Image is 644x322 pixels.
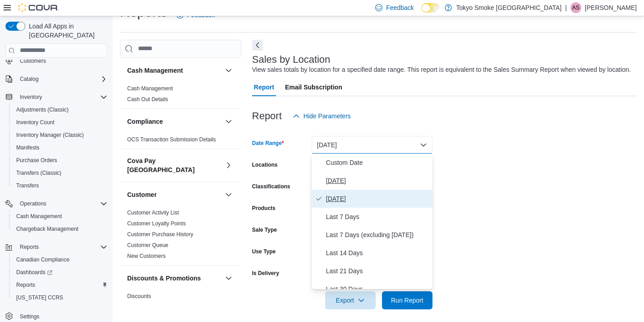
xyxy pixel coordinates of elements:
span: Inventory [20,93,42,101]
button: Inventory Count [9,116,111,129]
a: OCS Transaction Submission Details [127,136,216,143]
button: Customers [2,54,111,67]
a: Dashboards [9,266,111,279]
label: Sale Type [252,226,277,233]
span: Operations [20,200,46,207]
label: Products [252,205,276,212]
a: Customer Queue [127,242,168,248]
button: Reports [9,279,111,291]
button: Purchase Orders [9,154,111,167]
a: Adjustments (Classic) [13,104,72,115]
button: Transfers [9,179,111,192]
img: Cova [18,3,59,12]
a: Settings [16,311,43,322]
span: Transfers (Classic) [13,168,107,178]
a: Inventory Manager (Classic) [13,130,87,140]
button: [DATE] [312,136,432,154]
a: Customers [16,56,50,66]
a: Chargeback Management [13,224,82,234]
a: Cash Management [127,85,173,92]
span: Load All Apps in [GEOGRAPHIC_DATA] [25,22,107,40]
h3: Cash Management [127,66,183,75]
span: Washington CCRS [13,292,107,303]
p: | [565,2,567,13]
button: Next [252,40,263,51]
p: Tokyo Smoke [GEOGRAPHIC_DATA] [456,2,562,13]
button: Cash Management [127,66,221,75]
span: Dashboards [13,267,107,278]
span: Transfers [16,182,39,189]
button: Compliance [223,116,234,127]
span: Cash Management [13,211,107,222]
button: Run Report [382,291,432,309]
span: Last 7 Days [326,211,429,222]
h3: Discounts & Promotions [127,274,201,283]
button: Chargeback Management [9,223,111,235]
button: Inventory [2,91,111,103]
span: Reports [16,242,107,252]
h3: Report [252,111,282,121]
button: Compliance [127,117,221,126]
span: Run Report [391,296,423,305]
button: Cova Pay [GEOGRAPHIC_DATA] [127,156,221,174]
span: Reports [20,243,39,251]
span: [DATE] [326,193,429,204]
button: Reports [16,242,42,252]
span: Purchase Orders [16,157,57,164]
span: Custom Date [326,157,429,168]
span: Inventory Count [16,119,55,126]
h3: Compliance [127,117,163,126]
button: Operations [16,198,50,209]
div: Cash Management [120,83,241,108]
button: Customer [223,189,234,200]
a: Reports [13,280,39,290]
span: Chargeback Management [13,224,107,234]
a: Canadian Compliance [13,254,73,265]
span: Feedback [386,3,414,12]
button: Cash Management [223,65,234,76]
div: Select listbox [312,154,432,289]
span: Last 14 Days [326,247,429,258]
span: Catalog [16,74,107,84]
span: Purchase Orders [13,155,107,166]
span: Reports [13,280,107,290]
a: Transfers [13,180,42,191]
label: Classifications [252,183,290,190]
span: Chargeback Management [16,225,78,233]
span: Settings [16,310,107,322]
a: Discounts [127,293,151,299]
span: Export [331,291,370,309]
a: Manifests [13,142,43,153]
a: [US_STATE] CCRS [13,292,67,303]
span: Last 30 Days [326,284,429,294]
button: Cash Management [9,210,111,223]
span: Adjustments (Classic) [16,106,69,113]
button: Inventory [16,92,46,103]
span: Inventory Manager (Classic) [16,131,84,139]
button: Canadian Compliance [9,253,111,266]
span: Inventory Count [13,117,107,128]
span: Customers [16,55,107,66]
div: Compliance [120,134,241,149]
button: Discounts & Promotions [127,274,221,283]
span: Catalog [20,75,38,83]
button: Catalog [2,73,111,85]
label: Is Delivery [252,270,279,277]
h3: Sales by Location [252,54,331,65]
a: New Customers [127,253,166,259]
span: Adjustments (Classic) [13,104,107,115]
span: Dashboards [16,269,52,276]
span: [US_STATE] CCRS [16,294,63,301]
button: Inventory Manager (Classic) [9,129,111,141]
span: Email Subscription [285,78,342,96]
span: Hide Parameters [304,112,351,121]
span: Inventory [16,92,107,103]
div: View sales totals by location for a specified date range. This report is equivalent to the Sales ... [252,65,631,75]
span: Inventory Manager (Classic) [13,130,107,140]
a: Inventory Count [13,117,58,128]
button: Adjustments (Classic) [9,103,111,116]
a: Customer Loyalty Points [127,220,186,227]
p: [PERSON_NAME] [585,2,637,13]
